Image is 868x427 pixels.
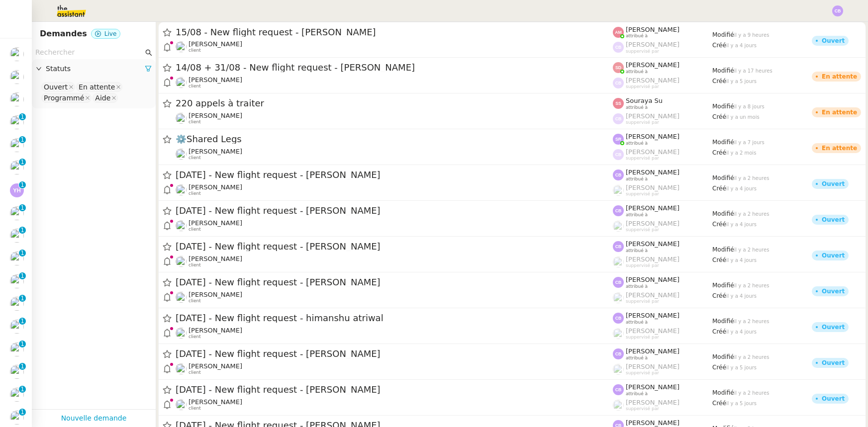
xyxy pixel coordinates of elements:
span: Créé [712,221,726,228]
p: 1 [20,295,24,304]
nz-select-item: Ouvert [41,82,75,92]
img: users%2FW4OQjB9BRtYK2an7yusO0WsYLsD3%2Favatar%2F28027066-518b-424c-8476-65f2e549ac29 [10,47,24,61]
span: attribué à [626,176,648,182]
app-user-label: attribué à [613,204,712,217]
img: svg [613,134,624,145]
img: users%2FC9SBsJ0duuaSgpQFj5LgoEX8n0o2%2Favatar%2Fec9d51b8-9413-4189-adfb-7be4d8c96a3c [176,399,187,410]
img: users%2F7nLfdXEOePNsgCtodsK58jnyGKv1%2Favatar%2FIMG_1682.jpeg [10,388,24,402]
img: svg [613,62,624,73]
span: il y a 4 jours [726,329,757,335]
span: [PERSON_NAME] [626,347,679,355]
span: attribué à [626,391,648,397]
app-user-label: attribué à [613,61,712,74]
nz-badge-sup: 1 [19,181,26,188]
nz-badge-sup: 1 [19,159,26,166]
img: svg [613,27,624,38]
span: il y a 5 jours [726,401,757,406]
nz-select-item: Programmé [41,93,92,103]
span: il y a 2 heures [734,175,770,181]
span: [DATE] - New flight request - [PERSON_NAME] [176,349,613,358]
span: suppervisé par [626,120,659,125]
span: [PERSON_NAME] [189,255,242,262]
span: il y a 2 heures [734,390,770,396]
span: [PERSON_NAME] [626,419,679,427]
span: [PERSON_NAME] [189,76,242,84]
span: attribué à [626,141,648,146]
span: attribué à [626,212,648,218]
span: [PERSON_NAME] [626,327,679,335]
nz-select-item: Aide [93,93,118,103]
app-user-label: attribué à [613,312,712,325]
p: 1 [20,250,24,258]
img: svg [613,241,624,252]
img: users%2FyAaYa0thh1TqqME0LKuif5ROJi43%2Favatar%2F3a825d04-53b1-4b39-9daa-af456df7ce53 [10,252,24,265]
span: il y a 4 jours [726,186,757,191]
nz-badge-sup: 1 [19,341,26,347]
app-user-label: suppervisé par [613,256,712,268]
span: [PERSON_NAME] [626,148,679,156]
span: client [189,191,201,196]
div: Ouvert [822,181,845,187]
p: 1 [20,341,24,349]
nz-badge-sup: 1 [19,136,26,143]
app-user-label: suppervisé par [613,220,712,233]
span: Créé [712,256,726,263]
span: [PERSON_NAME] [189,291,242,298]
span: il y a 2 heures [734,319,770,324]
span: il y a 4 jours [726,257,757,263]
span: attribué à [626,248,648,254]
span: client [189,155,201,161]
nz-badge-sup: 1 [19,227,26,234]
img: users%2FC9SBsJ0duuaSgpQFj5LgoEX8n0o2%2Favatar%2Fec9d51b8-9413-4189-adfb-7be4d8c96a3c [176,149,187,160]
img: svg [613,42,624,53]
nz-badge-sup: 1 [19,409,26,416]
span: [PERSON_NAME] [189,112,242,119]
nz-badge-sup: 1 [19,272,26,279]
span: [PERSON_NAME] [626,276,679,283]
img: users%2FC9SBsJ0duuaSgpQFj5LgoEX8n0o2%2Favatar%2Fec9d51b8-9413-4189-adfb-7be4d8c96a3c [176,77,187,88]
app-user-label: attribué à [613,276,712,289]
img: users%2FC9SBsJ0duuaSgpQFj5LgoEX8n0o2%2Favatar%2Fec9d51b8-9413-4189-adfb-7be4d8c96a3c [176,292,187,303]
img: users%2FoFdbodQ3TgNoWt9kP3GXAs5oaCq1%2Favatar%2Fprofile-pic.png [613,400,624,411]
img: svg [613,205,624,216]
span: il y a 5 jours [726,365,757,370]
span: [PERSON_NAME] [626,112,679,120]
div: Aide [95,93,110,102]
span: ⚙️Shared Legs [176,135,613,144]
span: il y a 2 heures [734,211,770,217]
span: [PERSON_NAME] [626,26,679,33]
p: 1 [20,204,24,213]
span: client [189,84,201,89]
app-user-detailed-label: client [176,362,613,375]
div: En attente [822,145,857,151]
img: users%2F7nLfdXEOePNsgCtodsK58jnyGKv1%2Favatar%2FIMG_1682.jpeg [10,138,24,152]
app-user-label: attribué à [613,347,712,360]
span: il y a 2 heures [734,354,770,360]
p: 1 [20,386,24,395]
span: [DATE] - New flight request - [PERSON_NAME] [176,385,613,394]
app-user-label: attribué à [613,240,712,253]
img: users%2FW4OQjB9BRtYK2an7yusO0WsYLsD3%2Favatar%2F28027066-518b-424c-8476-65f2e549ac29 [10,70,24,84]
app-user-detailed-label: client [176,76,613,89]
span: [PERSON_NAME] [626,61,679,69]
img: users%2FC9SBsJ0duuaSgpQFj5LgoEX8n0o2%2Favatar%2Fec9d51b8-9413-4189-adfb-7be4d8c96a3c [10,411,24,425]
img: users%2FC9SBsJ0duuaSgpQFj5LgoEX8n0o2%2Favatar%2Fec9d51b8-9413-4189-adfb-7be4d8c96a3c [176,256,187,267]
span: il y a 8 jours [734,104,765,109]
span: suppervisé par [626,406,659,412]
span: [PERSON_NAME] [626,291,679,299]
img: svg [613,78,624,88]
p: 1 [20,136,24,145]
app-user-detailed-label: client [176,112,613,125]
img: svg [10,183,24,197]
span: il y a un mois [726,114,760,120]
span: il y a 4 jours [726,43,757,48]
span: client [189,334,201,340]
span: client [189,370,201,375]
img: users%2FC9SBsJ0duuaSgpQFj5LgoEX8n0o2%2Favatar%2Fec9d51b8-9413-4189-adfb-7be4d8c96a3c [176,220,187,231]
p: 1 [20,363,24,372]
nz-badge-sup: 1 [19,386,26,393]
span: il y a 4 jours [726,222,757,227]
app-user-detailed-label: client [176,255,613,268]
span: Live [104,30,117,37]
span: [PERSON_NAME] [626,41,679,48]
